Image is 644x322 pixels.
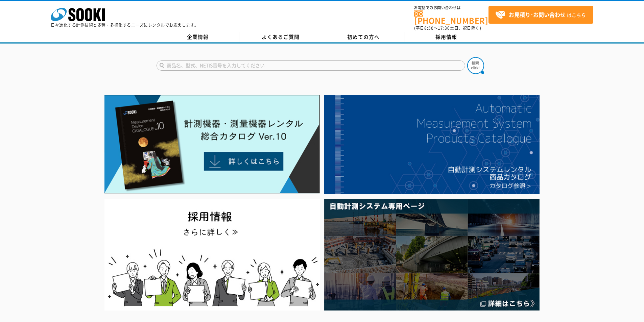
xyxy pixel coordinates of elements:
[509,10,566,19] strong: お見積り･お問い合わせ
[347,33,380,41] span: 初めての方へ
[414,10,488,24] a: [PHONE_NUMBER]
[405,32,488,42] a: 採用情報
[322,32,405,42] a: 初めての方へ
[414,6,488,10] span: お電話でのお問い合わせは
[157,32,239,42] a: 企業情報
[424,25,434,31] span: 8:50
[324,199,540,311] img: 自動計測システム専用ページ
[239,32,322,42] a: よくあるご質問
[438,25,450,31] span: 17:30
[51,23,199,27] p: 日々進化する計測技術と多種・多様化するニーズにレンタルでお応えします。
[324,95,540,194] img: 自動計測システムカタログ
[414,25,481,31] span: (平日 ～ 土日、祝日除く)
[488,6,593,24] a: お見積り･お問い合わせはこちら
[157,60,465,71] input: 商品名、型式、NETIS番号を入力してください
[495,10,586,20] span: はこちら
[467,57,484,74] img: btn_search.png
[104,95,320,194] img: Catalog Ver10
[104,199,320,311] img: SOOKI recruit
